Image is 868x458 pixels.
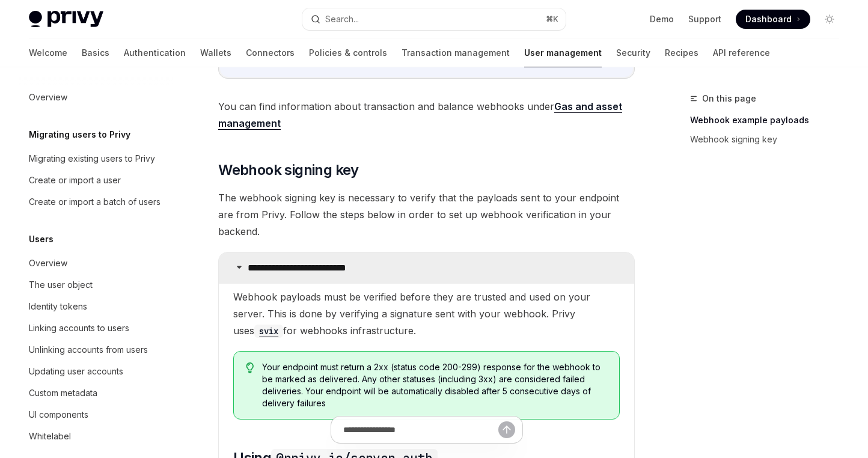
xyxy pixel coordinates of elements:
[820,10,839,29] button: Toggle dark mode
[29,278,93,292] div: The user object
[233,289,620,339] span: Webhook payloads must be verified before they are trusted and used on your server. This is done b...
[650,13,674,25] a: Demo
[29,429,71,444] div: Whitelabel
[254,325,283,338] code: svix
[218,160,359,180] span: Webhook signing key
[19,339,173,361] a: Unlinking accounts from users
[309,38,387,67] a: Policies & controls
[688,13,721,25] a: Support
[29,11,103,28] img: light logo
[19,169,173,191] a: Create or import a user
[19,361,173,382] a: Updating user accounts
[616,38,650,67] a: Security
[19,317,173,339] a: Linking accounts to users
[702,91,756,106] span: On this page
[745,13,792,25] span: Dashboard
[262,361,607,409] span: Your endpoint must return a 2xx (status code 200-299) response for the webhook to be marked as de...
[29,195,160,209] div: Create or import a batch of users
[29,127,130,142] h5: Migrating users to Privy
[29,386,97,400] div: Custom metadata
[713,38,770,67] a: API reference
[325,12,359,26] div: Search...
[690,130,849,149] a: Webhook signing key
[19,191,173,213] a: Create or import a batch of users
[29,90,67,105] div: Overview
[19,404,173,426] a: UI components
[29,256,67,270] div: Overview
[524,38,602,67] a: User management
[546,14,558,24] span: ⌘ K
[246,362,254,373] svg: Tip
[200,38,231,67] a: Wallets
[498,421,515,438] button: Send message
[29,364,123,379] div: Updating user accounts
[690,111,849,130] a: Webhook example payloads
[29,343,148,357] div: Unlinking accounts from users
[124,38,186,67] a: Authentication
[19,252,173,274] a: Overview
[736,10,810,29] a: Dashboard
[665,38,698,67] a: Recipes
[29,38,67,67] a: Welcome
[29,173,121,188] div: Create or import a user
[19,426,173,447] a: Whitelabel
[218,98,635,132] span: You can find information about transaction and balance webhooks under
[254,325,283,337] a: svix
[19,274,173,296] a: The user object
[218,189,635,240] span: The webhook signing key is necessary to verify that the payloads sent to your endpoint are from P...
[19,148,173,169] a: Migrating existing users to Privy
[246,38,295,67] a: Connectors
[19,382,173,404] a: Custom metadata
[29,321,129,335] div: Linking accounts to users
[302,8,566,30] button: Search...⌘K
[29,408,88,422] div: UI components
[29,299,87,314] div: Identity tokens
[19,87,173,108] a: Overview
[82,38,109,67] a: Basics
[29,232,53,246] h5: Users
[29,151,155,166] div: Migrating existing users to Privy
[402,38,510,67] a: Transaction management
[19,296,173,317] a: Identity tokens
